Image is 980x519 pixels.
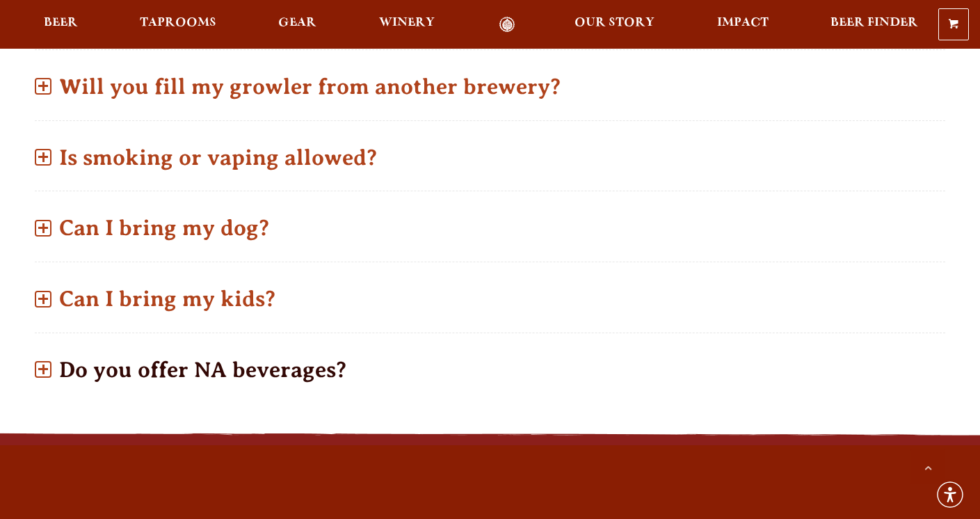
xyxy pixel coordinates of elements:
[935,479,965,510] div: Accessibility Menu
[35,274,945,324] p: Can I bring my kids?
[575,17,654,29] span: Our Story
[44,17,78,29] span: Beer
[717,17,769,29] span: Impact
[481,17,533,33] a: Odell Home
[35,17,87,33] a: Beer
[821,17,927,33] a: Beer Finder
[140,17,216,29] span: Taprooms
[131,17,225,33] a: Taprooms
[708,17,778,33] a: Impact
[830,17,918,29] span: Beer Finder
[35,203,945,253] p: Can I bring my dog?
[35,345,945,394] p: Do you offer NA beverages?
[370,17,444,33] a: Winery
[35,133,945,182] p: Is smoking or vaping allowed?
[278,17,316,29] span: Gear
[565,17,664,33] a: Our Story
[269,17,326,33] a: Gear
[379,17,435,29] span: Winery
[35,62,945,111] p: Will you fill my growler from another brewery?
[910,449,945,484] a: Scroll to top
